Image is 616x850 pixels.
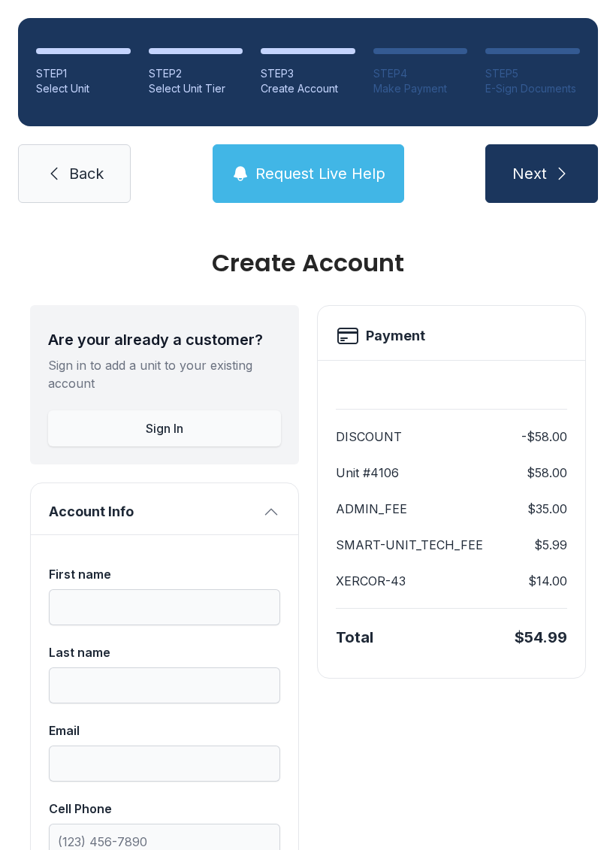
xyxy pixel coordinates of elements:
dd: -$58.00 [521,428,567,446]
input: Last name [49,667,280,703]
span: Next [512,163,547,184]
div: Last name [49,643,280,661]
div: Create Account [261,81,355,96]
dt: DISCOUNT [336,428,402,446]
dd: $58.00 [527,464,567,482]
input: Email [49,746,280,782]
dt: ADMIN_FEE [336,500,407,518]
div: Are your already a customer? [48,329,281,350]
div: STEP 4 [373,66,468,81]
span: Back [69,163,104,184]
div: Total [336,627,373,648]
div: STEP 3 [261,66,355,81]
button: Account Info [31,483,298,534]
dt: Unit #4106 [336,464,399,482]
span: Request Live Help [255,163,385,184]
div: E-Sign Documents [485,81,580,96]
div: Select Unit Tier [149,81,243,96]
div: Select Unit [36,81,131,96]
dt: XERCOR-43 [336,572,406,590]
h2: Payment [366,325,425,346]
div: $54.99 [515,627,567,648]
dd: $5.99 [534,536,567,554]
div: STEP 1 [36,66,131,81]
div: Sign in to add a unit to your existing account [48,356,281,392]
div: Email [49,721,280,740]
div: First name [49,565,280,583]
span: Account Info [49,501,256,522]
span: Sign In [146,419,183,437]
div: Make Payment [373,81,468,96]
div: STEP 2 [149,66,243,81]
div: STEP 5 [485,66,580,81]
input: First name [49,589,280,625]
dd: $14.00 [528,572,567,590]
div: Cell Phone [49,800,280,818]
dd: $35.00 [527,500,567,518]
dt: SMART-UNIT_TECH_FEE [336,536,483,554]
div: Create Account [30,251,586,275]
